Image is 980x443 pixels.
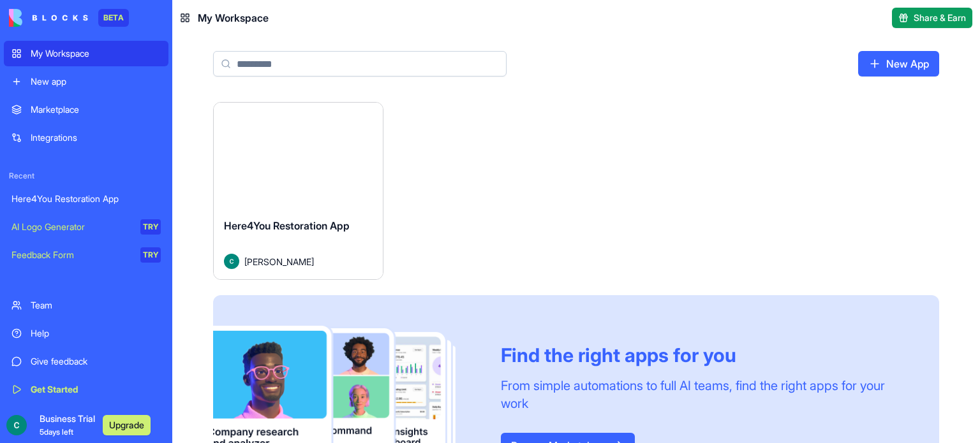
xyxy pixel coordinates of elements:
[31,299,161,312] div: Team
[40,427,73,437] span: 5 days left
[9,9,129,27] a: BETA
[6,415,27,435] img: ACg8ocItyKQ4JGeqgO-2e73pA2ReSiPRTkhbRadNBFJC4iIJRQFcKg=s96-c
[31,47,161,60] div: My Workspace
[11,221,131,233] div: AI Logo Generator
[98,9,129,27] div: BETA
[4,321,168,346] a: Help
[224,254,239,269] img: Avatar
[140,247,161,263] div: TRY
[31,355,161,368] div: Give feedback
[31,327,161,340] div: Help
[31,103,161,116] div: Marketplace
[224,219,350,232] span: Here4You Restoration App
[914,11,966,24] span: Share & Earn
[4,125,168,150] a: Integrations
[4,293,168,318] a: Team
[103,415,151,435] button: Upgrade
[140,219,161,235] div: TRY
[4,186,168,212] a: Here4You Restoration App
[4,242,168,268] a: Feedback FormTRY
[9,9,88,27] img: logo
[501,344,909,367] div: Find the right apps for you
[4,97,168,122] a: Marketplace
[40,412,95,438] span: Business Trial
[501,377,909,412] div: From simple automations to full AI teams, find the right apps for your work
[4,214,168,240] a: AI Logo GeneratorTRY
[4,349,168,374] a: Give feedback
[4,377,168,402] a: Get Started
[31,131,161,144] div: Integrations
[31,383,161,396] div: Get Started
[4,41,168,66] a: My Workspace
[858,51,939,76] a: New App
[11,192,161,205] div: Here4You Restoration App
[198,10,269,25] span: My Workspace
[31,75,161,88] div: New app
[4,69,168,94] a: New app
[213,102,383,280] a: Here4You Restoration AppAvatar[PERSON_NAME]
[11,249,131,261] div: Feedback Form
[244,255,314,268] span: [PERSON_NAME]
[892,8,972,28] button: Share & Earn
[4,171,168,181] span: Recent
